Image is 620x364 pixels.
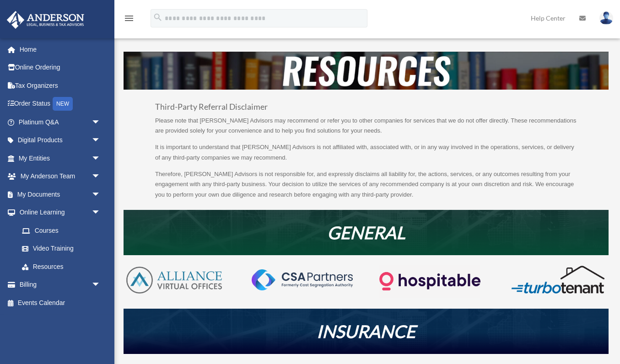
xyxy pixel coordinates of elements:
img: User Pic [599,11,613,25]
img: resources-header [124,52,609,90]
a: Tax Organizers [6,76,114,95]
span: arrow_drop_down [92,131,110,150]
a: My Entitiesarrow_drop_down [6,149,114,167]
span: arrow_drop_down [92,113,110,132]
img: turbotenant [507,265,609,294]
i: menu [124,13,135,24]
img: Logo-transparent-dark [379,265,480,298]
p: It is important to understand that [PERSON_NAME] Advisors is not affiliated with, associated with... [155,142,577,169]
a: menu [124,16,135,24]
img: Anderson Advisors Platinum Portal [4,11,87,29]
a: My Anderson Teamarrow_drop_down [6,167,114,186]
span: arrow_drop_down [92,185,110,204]
a: Resources [13,257,110,276]
a: Home [6,40,114,59]
a: Video Training [13,240,114,258]
p: Please note that [PERSON_NAME] Advisors may recommend or refer you to other companies for service... [155,116,577,143]
a: Billingarrow_drop_down [6,276,114,294]
img: AVO-logo-1-color [124,265,225,295]
i: search [153,12,163,22]
a: Platinum Q&Aarrow_drop_down [6,113,114,131]
a: Order StatusNEW [6,95,114,113]
div: NEW [53,97,73,111]
img: CSA-partners-Formerly-Cost-Segregation-Authority [252,269,353,290]
em: GENERAL [327,222,405,243]
a: My Documentsarrow_drop_down [6,185,114,203]
span: arrow_drop_down [92,276,110,294]
h3: Third-Party Referral Disclaimer [155,103,577,116]
span: arrow_drop_down [92,167,110,186]
a: Online Learningarrow_drop_down [6,203,114,222]
span: arrow_drop_down [92,203,110,222]
p: Therefore, [PERSON_NAME] Advisors is not responsible for, and expressly disclaims all liability f... [155,169,577,200]
a: Events Calendar [6,294,114,312]
a: Courses [13,221,114,240]
a: Digital Productsarrow_drop_down [6,131,114,150]
em: INSURANCE [317,321,415,342]
span: arrow_drop_down [92,149,110,168]
a: Online Ordering [6,59,114,77]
